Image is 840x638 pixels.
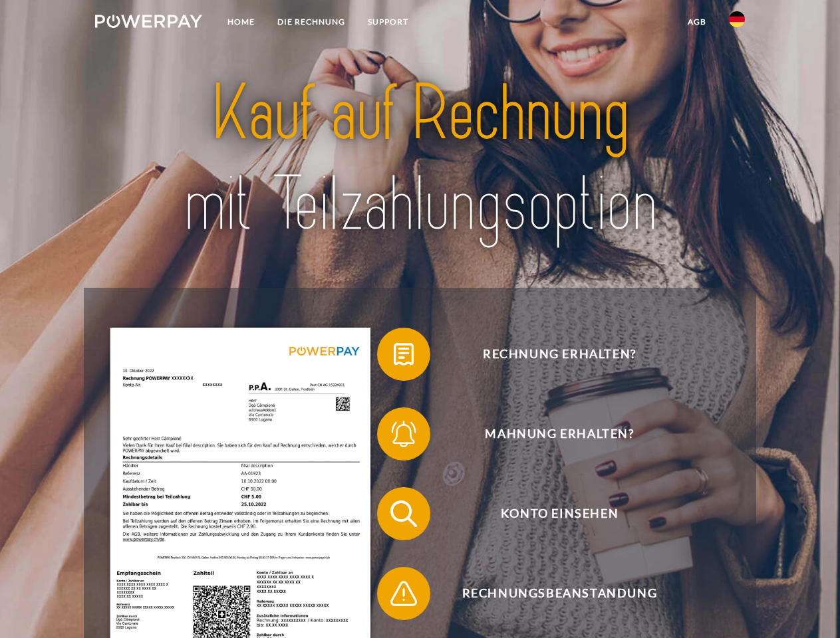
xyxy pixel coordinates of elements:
img: logo-powerpay-white.svg [95,15,202,28]
img: qb_search.svg [387,497,420,530]
span: Mahnung erhalten? [396,407,722,461]
img: qb_bill.svg [387,338,420,371]
a: Home [216,10,266,34]
img: title-powerpay_de.svg [127,64,713,255]
a: DIE RECHNUNG [266,10,356,34]
img: de [729,11,745,27]
button: Konto einsehen [377,487,723,540]
span: Rechnungsbeanstandung [396,567,722,620]
img: qb_bell.svg [387,417,420,451]
a: agb [676,10,718,34]
button: Rechnungsbeanstandung [377,567,723,620]
button: Rechnung erhalten? [377,328,723,381]
a: SUPPORT [356,10,420,34]
button: Mahnung erhalten? [377,407,723,461]
span: Rechnung erhalten? [396,328,722,381]
img: qb_warning.svg [387,577,420,610]
span: Konto einsehen [396,487,722,540]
